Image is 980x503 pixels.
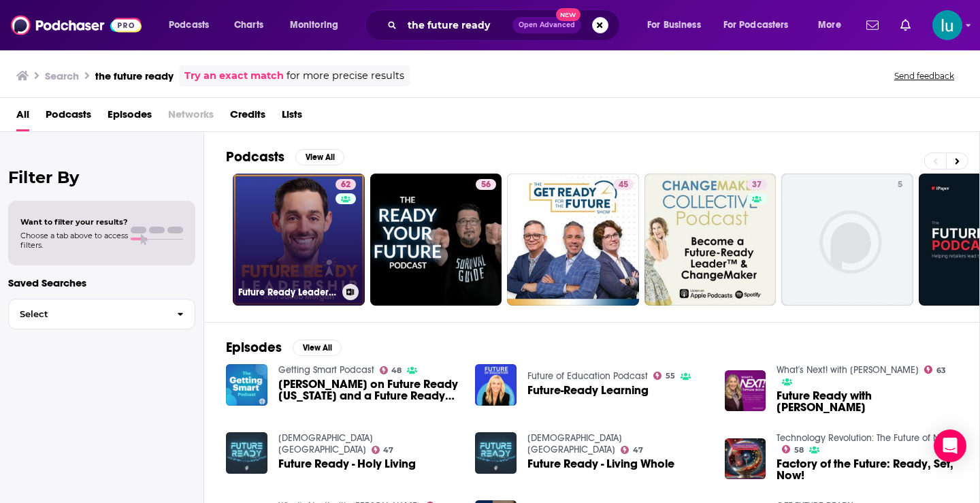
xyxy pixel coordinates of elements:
a: Lists [282,103,302,131]
span: 47 [383,447,393,453]
button: open menu [638,14,718,36]
img: Factory of the Future: Ready, Set, Now! [725,438,766,480]
a: Show notifications dropdown [861,14,884,37]
span: 5 [898,178,902,192]
a: 56 [370,174,502,306]
h3: the future ready [95,69,174,82]
span: 58 [794,447,804,453]
a: Factory of the Future: Ready, Set, Now! [777,458,958,481]
span: More [818,16,841,35]
p: Saved Searches [8,276,195,289]
img: Podchaser - Follow, Share and Rate Podcasts [11,12,142,38]
a: 55 [653,372,675,380]
span: For Business [647,16,701,35]
button: Open AdvancedNew [512,17,581,33]
span: Monitoring [290,16,338,35]
span: Choose a tab above to access filters. [20,231,128,250]
a: Credits [230,103,265,131]
span: Future Ready with [PERSON_NAME] [777,390,958,413]
a: EpisodesView All [226,339,342,356]
img: User Profile [932,10,962,40]
a: 47 [372,446,394,454]
a: Future Ready with Nick Davis [777,390,958,413]
button: View All [295,149,344,165]
span: Select [9,310,166,319]
img: Future Ready - Holy Living [226,432,267,474]
button: open menu [280,14,356,36]
span: 48 [391,368,402,374]
h2: Episodes [226,339,282,356]
a: Getting Smart Podcast [278,364,374,376]
a: Try an exact match [184,68,284,84]
input: Search podcasts, credits, & more... [402,14,512,36]
h3: Future Ready Leadership With [PERSON_NAME] [238,287,337,298]
a: 63 [924,366,946,374]
a: Future Ready - Holy Living [278,458,416,470]
span: Logged in as lusodano [932,10,962,40]
span: 37 [752,178,762,192]
span: 62 [341,178,350,192]
span: Open Advanced [519,22,575,29]
a: 48 [380,366,402,374]
button: Select [8,299,195,329]
button: open menu [159,14,227,36]
span: Future Ready - Living Whole [527,458,674,470]
a: Gateway Church Austin [527,432,622,455]
img: Jennifer Purcell on Future Ready Oregon and a Future Ready Workforce [226,364,267,406]
span: 45 [619,178,628,192]
a: 45 [507,174,639,306]
span: Podcasts [169,16,209,35]
span: 56 [481,178,491,192]
span: Want to filter your results? [20,217,128,227]
a: All [16,103,29,131]
a: Episodes [108,103,152,131]
a: 37 [644,174,777,306]
button: Send feedback [890,70,958,82]
a: 37 [747,179,767,190]
a: 45 [613,179,634,190]
a: What's Next! with Tiffani Bova [777,364,919,376]
a: Gateway Church Austin [278,432,373,455]
span: New [556,8,581,21]
button: Show profile menu [932,10,962,40]
a: 62Future Ready Leadership With [PERSON_NAME] [233,174,365,306]
a: Future-Ready Learning [527,385,649,396]
a: 56 [476,179,496,190]
div: Search podcasts, credits, & more... [378,10,633,41]
a: Technology Revolution: The Future of Now [777,432,951,444]
span: 63 [936,368,946,374]
button: open menu [808,14,858,36]
a: Future of Education Podcast [527,370,648,382]
span: For Podcasters [723,16,789,35]
span: 47 [633,447,643,453]
span: for more precise results [287,68,404,84]
button: View All [293,340,342,356]
span: Charts [234,16,263,35]
button: open menu [715,14,808,36]
a: 62 [336,179,356,190]
a: 58 [782,445,804,453]
a: Podcasts [46,103,91,131]
span: 55 [666,373,675,379]
a: 5 [781,174,913,306]
img: Future-Ready Learning [475,364,517,406]
h2: Podcasts [226,148,284,165]
a: Jennifer Purcell on Future Ready Oregon and a Future Ready Workforce [278,378,459,402]
img: Future Ready - Living Whole [475,432,517,474]
img: Future Ready with Nick Davis [725,370,766,412]
a: Show notifications dropdown [895,14,916,37]
a: PodcastsView All [226,148,344,165]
